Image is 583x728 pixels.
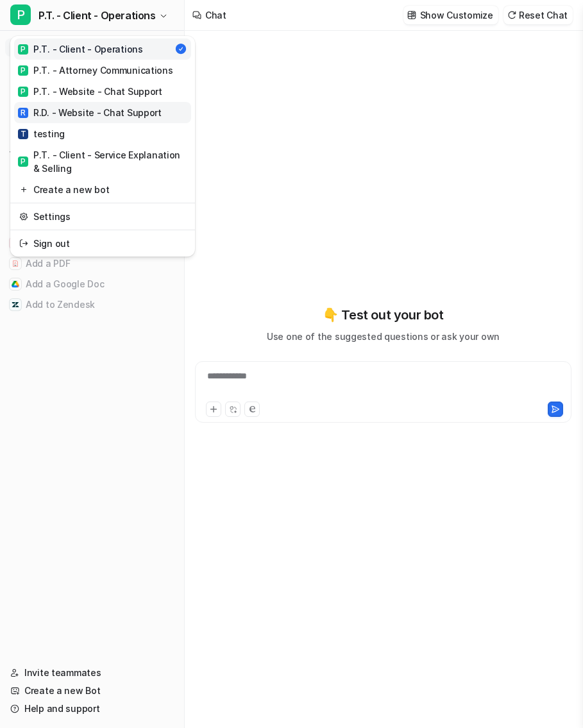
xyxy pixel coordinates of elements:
[38,6,156,24] span: P.T. - Client - Operations
[10,36,195,257] div: PP.T. - Client - Operations
[18,129,28,139] span: T
[18,157,28,167] span: P
[19,237,28,250] img: reset
[18,148,187,175] div: P.T. - Client - Service Explanation & Selling
[14,233,191,254] a: Sign out
[18,127,65,140] div: testing
[18,63,173,77] div: P.T. - Attorney Communications
[18,87,28,97] span: P
[14,206,191,227] a: Settings
[18,44,28,55] span: P
[18,106,162,119] div: R.D. - Website - Chat Support
[10,4,31,25] span: P
[19,183,28,196] img: reset
[18,85,162,98] div: P.T. - Website - Chat Support
[19,210,28,223] img: reset
[18,108,28,118] span: R
[18,42,143,56] div: P.T. - Client - Operations
[18,65,28,76] span: P
[14,179,191,200] a: Create a new bot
